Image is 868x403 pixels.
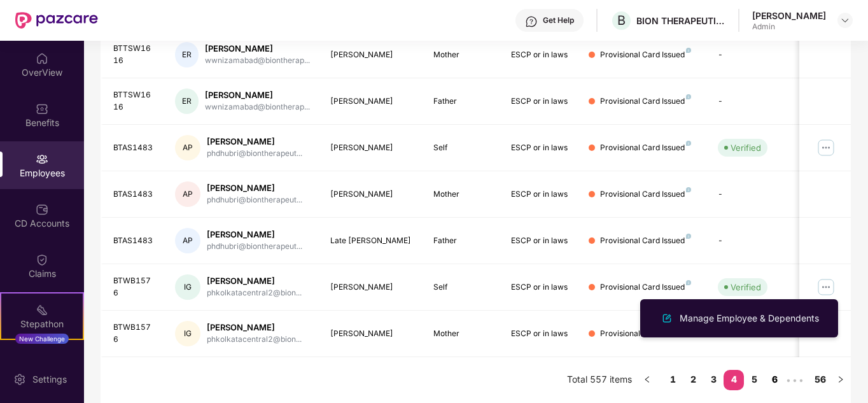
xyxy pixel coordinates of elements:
[207,275,302,287] div: [PERSON_NAME]
[643,376,651,383] span: left
[207,136,302,148] div: [PERSON_NAME]
[175,274,200,300] div: IG
[433,188,491,201] div: Mother
[744,370,764,389] a: 5
[600,95,691,108] div: Provisional Card Issued
[636,15,725,27] div: BION THERAPEUTICS ([GEOGRAPHIC_DATA]) PRIVATE LIMITED
[433,142,491,154] div: Self
[207,334,302,346] div: phkolkatacentral2@bion...
[511,235,568,247] div: ESCP or in laws
[207,241,302,253] div: phdhubri@biontherapeut...
[113,188,155,201] div: BTAS1483
[511,95,568,108] div: ESCP or in laws
[205,89,310,101] div: [PERSON_NAME]
[207,287,302,299] div: phkolkatacentral2@bion...
[205,43,310,55] div: [PERSON_NAME]
[840,15,850,25] img: svg+xml;base64,PHN2ZyBpZD0iRHJvcGRvd24tMzJ4MzIiIHhtbG5zPSJodHRwOi8vd3d3LnczLm9yZy8yMDAwL3N2ZyIgd2...
[677,311,822,325] div: Manage Employee & Dependents
[36,203,48,216] img: svg+xml;base64,PHN2ZyBpZD0iQ0RfQWNjb3VudHMiIGRhdGEtbmFtZT0iQ0QgQWNjb3VudHMiIHhtbG5zPSJodHRwOi8vd3...
[511,328,568,340] div: ESCP or in laws
[13,373,26,386] img: svg+xml;base64,PHN2ZyBpZD0iU2V0dGluZy0yMHgyMCIgeG1sbnM9Imh0dHA6Ly93d3cudzMub3JnLzIwMDAvc3ZnIiB3aW...
[600,49,691,61] div: Provisional Card Issued
[617,13,626,28] span: B
[785,370,805,390] span: •••
[637,370,657,390] li: Previous Page
[724,370,744,389] a: 4
[600,188,691,201] div: Provisional Card Issued
[207,229,302,241] div: [PERSON_NAME]
[207,148,302,160] div: phdhubri@biontherapeut...
[600,235,691,247] div: Provisional Card Issued
[36,304,48,316] img: svg+xml;base64,PHN2ZyB4bWxucz0iaHR0cDovL3d3dy53My5vcmcvMjAwMC9zdmciIHdpZHRoPSIyMSIgaGVpZ2h0PSIyMC...
[330,188,414,201] div: [PERSON_NAME]
[113,43,155,67] div: BTTSW1616
[662,370,683,390] li: 1
[36,153,48,166] img: svg+xml;base64,PHN2ZyBpZD0iRW1wbG95ZWVzIiB4bWxucz0iaHR0cDovL3d3dy53My5vcmcvMjAwMC9zdmciIHdpZHRoPS...
[175,228,200,253] div: AP
[744,370,764,390] li: 5
[511,188,568,201] div: ESCP or in laws
[785,370,805,390] li: Next 5 Pages
[330,142,414,154] div: [PERSON_NAME]
[830,370,851,390] button: right
[764,370,785,389] a: 6
[703,370,724,389] a: 3
[113,235,155,247] div: BTAS1483
[15,12,98,29] img: New Pazcare Logo
[433,281,491,293] div: Self
[175,181,200,207] div: AP
[525,15,538,28] img: svg+xml;base64,PHN2ZyBpZD0iSGVscC0zMngzMiIgeG1sbnM9Imh0dHA6Ly93d3cudzMub3JnLzIwMDAvc3ZnIiB3aWR0aD...
[686,48,691,53] img: svg+xml;base64,PHN2ZyB4bWxucz0iaHR0cDovL3d3dy53My5vcmcvMjAwMC9zdmciIHdpZHRoPSI4IiBoZWlnaHQ9IjgiIH...
[708,78,798,125] td: -
[511,49,568,61] div: ESCP or in laws
[816,277,836,297] img: manageButton
[433,49,491,61] div: Mother
[830,370,851,390] li: Next Page
[543,15,574,25] div: Get Help
[724,370,744,390] li: 4
[708,171,798,218] td: -
[752,22,826,32] div: Admin
[175,88,199,114] div: ER
[600,142,691,154] div: Provisional Card Issued
[330,328,414,340] div: [PERSON_NAME]
[511,142,568,154] div: ESCP or in laws
[600,328,691,340] div: Provisional Card Issued
[433,95,491,108] div: Father
[330,235,414,247] div: Late [PERSON_NAME]
[683,370,703,390] li: 2
[810,370,830,390] li: 56
[15,334,69,344] div: New Challenge
[600,281,691,293] div: Provisional Card Issued
[29,372,71,385] div: Settings
[205,101,310,113] div: wwnizamabad@biontherap...
[683,370,703,389] a: 2
[662,370,683,389] a: 1
[433,235,491,247] div: Father
[207,322,302,334] div: [PERSON_NAME]
[511,281,568,293] div: ESCP or in laws
[36,103,48,115] img: svg+xml;base64,PHN2ZyBpZD0iQmVuZWZpdHMiIHhtbG5zPSJodHRwOi8vd3d3LnczLm9yZy8yMDAwL3N2ZyIgd2lkdGg9Ij...
[205,55,310,67] div: wwnizamabad@biontherap...
[703,370,724,390] li: 3
[567,370,632,390] li: Total 557 items
[708,32,798,78] td: -
[686,280,691,285] img: svg+xml;base64,PHN2ZyB4bWxucz0iaHR0cDovL3d3dy53My5vcmcvMjAwMC9zdmciIHdpZHRoPSI4IiBoZWlnaHQ9IjgiIH...
[752,10,826,22] div: [PERSON_NAME]
[113,89,155,113] div: BTTSW1616
[207,182,302,194] div: [PERSON_NAME]
[207,194,302,206] div: phdhubri@biontherapeut...
[659,311,675,326] img: svg+xml;base64,PHN2ZyB4bWxucz0iaHR0cDovL3d3dy53My5vcmcvMjAwMC9zdmciIHhtbG5zOnhsaW5rPSJodHRwOi8vd3...
[810,370,830,389] a: 56
[175,42,199,67] div: ER
[113,142,155,154] div: BTAS1483
[637,370,657,390] button: left
[686,141,691,146] img: svg+xml;base64,PHN2ZyB4bWxucz0iaHR0cDovL3d3dy53My5vcmcvMjAwMC9zdmciIHdpZHRoPSI4IiBoZWlnaHQ9IjgiIH...
[764,370,785,390] li: 6
[686,234,691,239] img: svg+xml;base64,PHN2ZyB4bWxucz0iaHR0cDovL3d3dy53My5vcmcvMjAwMC9zdmciIHdpZHRoPSI4IiBoZWlnaHQ9IjgiIH...
[113,322,155,346] div: BTWB1576
[330,49,414,61] div: [PERSON_NAME]
[36,253,48,266] img: svg+xml;base64,PHN2ZyBpZD0iQ2xhaW0iIHhtbG5zPSJodHRwOi8vd3d3LnczLm9yZy8yMDAwL3N2ZyIgd2lkdGg9IjIwIi...
[36,52,48,65] img: svg+xml;base64,PHN2ZyBpZD0iSG9tZSIgeG1sbnM9Imh0dHA6Ly93d3cudzMub3JnLzIwMDAvc3ZnIiB3aWR0aD0iMjAiIG...
[686,187,691,192] img: svg+xml;base64,PHN2ZyB4bWxucz0iaHR0cDovL3d3dy53My5vcmcvMjAwMC9zdmciIHdpZHRoPSI4IiBoZWlnaHQ9IjgiIH...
